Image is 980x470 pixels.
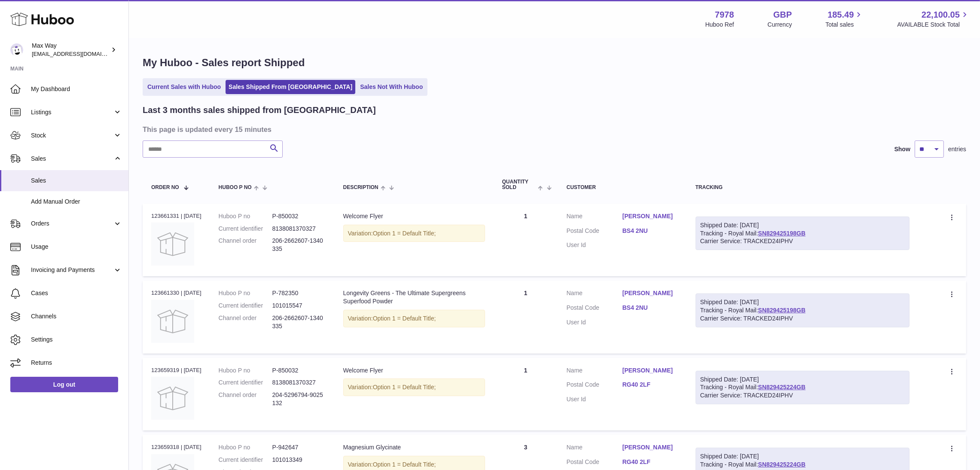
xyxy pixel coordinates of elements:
[700,314,905,323] div: Carrier Service: TRACKED24IPHV
[700,237,905,245] div: Carrier Service: TRACKED24IPHV
[567,443,623,454] dt: Name
[897,21,970,29] span: AVAILABLE Stock Total
[31,198,122,206] span: Add Manual Order
[31,312,122,320] span: Channels
[31,177,122,185] span: Sales
[272,443,326,452] dd: P-942647
[32,42,109,58] div: Max Way
[343,366,485,375] div: Welcome Flyer
[219,289,272,297] dt: Huboo P no
[219,366,272,375] dt: Huboo P no
[696,293,910,327] div: Tracking - Royal Mail:
[343,212,485,220] div: Welcome Flyer
[31,220,113,228] span: Orders
[31,155,113,163] span: Sales
[502,179,536,190] span: Quantity Sold
[343,378,485,396] div: Variation:
[567,395,623,403] dt: User Id
[623,443,678,452] a: [PERSON_NAME]
[825,9,864,29] a: 185.49 Total sales
[768,21,792,29] div: Currency
[219,456,272,464] dt: Current identifier
[143,125,964,134] h3: This page is updated every 15 minutes
[219,391,272,407] dt: Channel order
[897,9,970,29] a: 22,100.05 AVAILABLE Stock Total
[151,366,201,374] div: 123659319 | [DATE]
[272,212,326,220] dd: P-850032
[827,9,854,21] span: 185.49
[623,366,678,375] a: [PERSON_NAME]
[567,227,623,237] dt: Postal Code
[696,185,910,190] div: Tracking
[895,145,910,153] label: Show
[696,371,910,405] div: Tracking - Royal Mail:
[705,21,734,29] div: Huboo Ref
[343,185,379,190] span: Description
[219,443,272,452] dt: Huboo P no
[219,314,272,330] dt: Channel order
[373,315,436,322] span: Option 1 = Default Title;
[31,336,122,344] span: Settings
[773,9,792,21] strong: GBP
[272,302,326,310] dd: 101015547
[10,43,23,56] img: Max@LongevityBox.co.uk
[758,307,806,314] a: SN829425198GB
[922,9,960,21] span: 22,100.05
[567,304,623,314] dt: Postal Code
[567,185,678,190] div: Customer
[700,298,905,306] div: Shipped Date: [DATE]
[151,289,201,297] div: 123661330 | [DATE]
[272,225,326,233] dd: 8138081370327
[272,456,326,464] dd: 101013349
[219,225,272,233] dt: Current identifier
[758,384,806,391] a: SN829425224GB
[272,237,326,253] dd: 206-2662607-1340335
[151,212,201,220] div: 123661331 | [DATE]
[31,266,113,274] span: Invoicing and Payments
[144,80,224,94] a: Current Sales with Huboo
[219,185,252,190] span: Huboo P no
[151,300,194,343] img: no-photo.jpg
[343,443,485,452] div: Magnesium Glycinate
[31,85,122,93] span: My Dashboard
[623,381,678,389] a: RG40 2LF
[623,212,678,220] a: [PERSON_NAME]
[143,104,376,116] h2: Last 3 months sales shipped from [GEOGRAPHIC_DATA]
[219,212,272,220] dt: Huboo P no
[567,212,623,223] dt: Name
[373,461,436,468] span: Option 1 = Default Title;
[567,458,623,468] dt: Postal Code
[623,227,678,235] a: BS4 2NU
[272,314,326,330] dd: 206-2662607-1340335
[623,458,678,466] a: RG40 2LF
[567,241,623,249] dt: User Id
[31,108,113,116] span: Listings
[696,217,910,250] div: Tracking - Royal Mail:
[373,384,436,391] span: Option 1 = Default Title;
[151,223,194,266] img: no-photo.jpg
[715,9,734,21] strong: 7978
[758,461,806,468] a: SN829425224GB
[700,452,905,461] div: Shipped Date: [DATE]
[219,302,272,310] dt: Current identifier
[272,366,326,375] dd: P-850032
[31,131,113,140] span: Stock
[219,237,272,253] dt: Channel order
[357,80,426,94] a: Sales Not With Huboo
[343,225,485,242] div: Variation:
[758,230,806,237] a: SN829425198GB
[143,56,966,70] h1: My Huboo - Sales report Shipped
[700,375,905,384] div: Shipped Date: [DATE]
[151,377,194,420] img: no-photo.jpg
[567,366,623,377] dt: Name
[623,304,678,312] a: BS4 2NU
[373,230,436,237] span: Option 1 = Default Title;
[343,289,485,305] div: Longevity Greens - The Ultimate Supergreens Superfood Powder
[31,289,122,297] span: Cases
[700,391,905,400] div: Carrier Service: TRACKED24IPHV
[10,377,118,392] a: Log out
[567,381,623,391] dt: Postal Code
[494,281,558,353] td: 1
[272,378,326,387] dd: 8138081370327
[343,310,485,327] div: Variation:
